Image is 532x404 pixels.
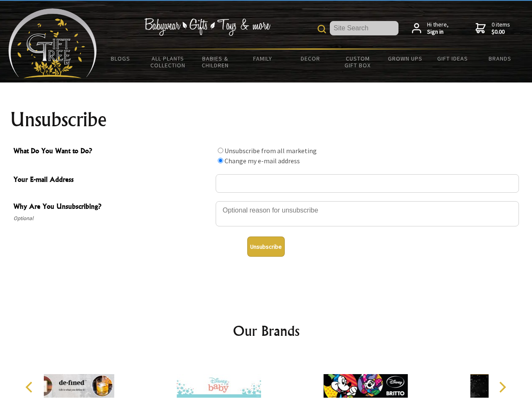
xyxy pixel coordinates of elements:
input: What Do You Want to Do? [218,148,223,153]
button: Previous [21,378,40,396]
a: BLOGS [97,50,144,67]
h2: Our Brands [17,321,516,341]
span: Hi there, [427,21,449,36]
a: Brands [476,50,524,67]
a: Decor [286,50,334,67]
label: Unsubscribe from all marketing [225,146,317,155]
span: Your E-mail Address [13,174,211,186]
input: Site Search [330,21,398,35]
button: Unsubscribe [247,237,285,257]
textarea: Why Are You Unsubscribing? [216,201,519,226]
span: Optional [13,213,211,223]
a: Hi there,Sign in [412,21,449,36]
img: Babyware - Gifts - Toys and more... [8,8,97,78]
span: 0 items [492,21,510,36]
strong: Sign in [427,28,449,36]
a: Gift Ideas [429,50,476,67]
a: All Plants Collection [144,50,192,74]
a: Family [239,50,287,67]
h1: Unsubscribe [10,109,522,130]
label: Change my e-mail address [225,157,300,165]
strong: $0.00 [492,28,510,36]
span: Why Are You Unsubscribing? [13,201,211,213]
img: product search [318,25,326,33]
a: 0 items$0.00 [476,21,510,36]
input: Your E-mail Address [216,174,519,193]
img: Babywear - Gifts - Toys & more [144,18,270,36]
a: Babies & Children [192,50,239,74]
a: Grown Ups [381,50,429,67]
button: Next [493,378,511,396]
span: What Do You Want to Do? [13,146,211,158]
a: Custom Gift Box [334,50,382,74]
input: What Do You Want to Do? [218,158,223,163]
